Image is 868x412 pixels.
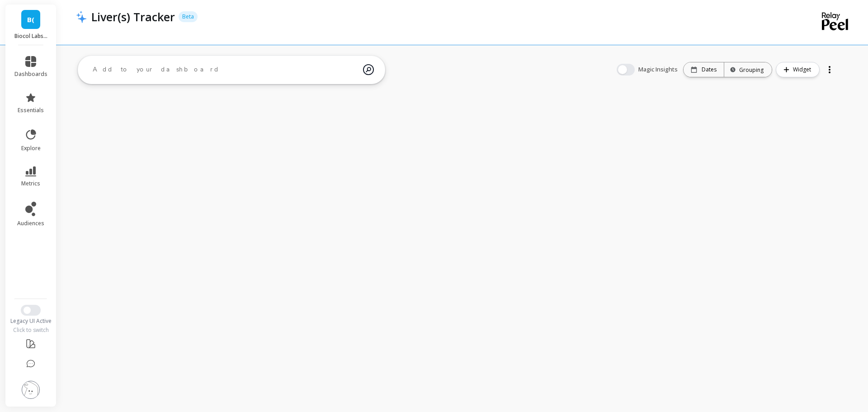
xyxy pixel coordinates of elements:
[21,180,40,187] span: metrics
[22,381,40,399] img: profile picture
[21,145,41,152] span: explore
[21,305,41,316] button: Switch to New UI
[14,71,47,78] span: dashboards
[14,33,47,40] p: Biocol Labs (US)
[18,107,44,114] span: essentials
[76,10,87,23] img: header icon
[91,9,175,24] p: Liver(s) Tracker
[5,327,57,334] div: Click to switch
[5,317,57,325] div: Legacy UI Active
[793,65,814,74] span: Widget
[363,57,374,82] img: magic search icon
[776,62,820,77] button: Widget
[17,220,44,227] span: audiences
[732,66,764,74] div: Grouping
[638,65,679,74] span: Magic Insights
[179,11,198,22] p: Beta
[702,66,717,73] p: Dates
[27,14,34,25] span: B(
